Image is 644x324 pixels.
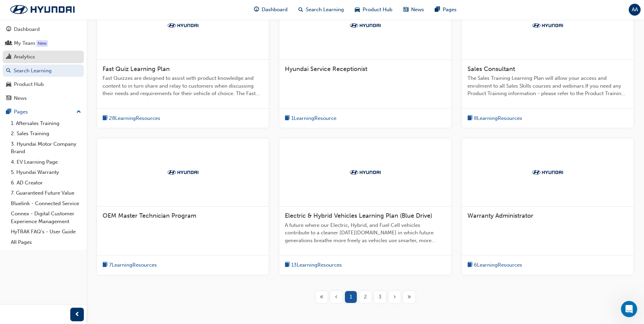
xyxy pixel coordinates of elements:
img: Trak [529,169,566,176]
span: 3 [379,293,382,301]
img: Trak [529,22,566,29]
button: book-icon7LearningResources [103,261,157,269]
div: Dashboard [14,25,40,33]
span: Product Hub [363,6,392,14]
a: TrakWarranty Administratorbook-icon6LearningResources [462,139,633,275]
button: Page 1 [344,291,358,303]
a: TrakElectric & Hybrid Vehicles Learning Plan (Blue Drive)A future where our Electric, Hybrid, and... [279,139,451,275]
span: « [320,293,324,301]
span: book-icon [103,114,108,123]
span: › [393,293,396,301]
button: First page [314,291,329,303]
span: search-icon [298,5,303,14]
a: HyTRAK FAQ's - User Guide [8,227,84,237]
button: Last page [402,291,417,303]
button: Next page [387,291,402,303]
span: Sales Consultant [467,65,515,73]
button: book-icon8LearningResources [467,114,522,123]
div: News [14,94,27,102]
a: 6. AD Creator [8,178,84,188]
a: car-iconProduct Hub [349,3,398,17]
button: book-icon28LearningResources [103,114,160,123]
a: Dashboard [3,23,84,36]
button: book-icon6LearningResources [467,261,522,269]
span: car-icon [6,82,11,88]
span: up-icon [76,108,81,116]
div: Product Hub [14,80,44,88]
span: News [411,6,424,14]
a: TrakOEM Master Technician Programbook-icon7LearningResources [97,139,269,275]
img: Trak [164,22,202,29]
a: 3. Hyundai Motor Company Brand [8,139,84,157]
span: book-icon [285,114,290,123]
span: 1 [350,293,352,301]
span: 8 Learning Resources [474,114,522,122]
span: Pages [443,6,457,14]
img: Trak [3,2,81,17]
a: Analytics [3,51,84,63]
span: Search Learning [306,6,344,14]
span: 28 Learning Resources [109,114,160,122]
div: My Team [14,39,35,47]
div: Analytics [14,53,35,61]
span: 1 Learning Resource [291,114,336,122]
a: news-iconNews [398,3,429,17]
span: Hyundai Service Receptionist [285,65,367,73]
a: Search Learning [3,65,84,77]
span: AA [632,6,638,14]
a: All Pages [8,237,84,248]
span: A future where our Electric, Hybrid, and Fuel Cell vehicles contribute to a cleaner [DATE][DOMAIN... [285,221,445,245]
span: book-icon [467,261,473,269]
button: Pages [3,106,84,118]
iframe: Intercom live chat [621,301,637,317]
span: pages-icon [435,5,440,14]
a: 7. Guaranteed Future Value [8,188,84,198]
span: search-icon [6,68,11,74]
img: Trak [347,169,384,176]
a: 4. EV Learning Page [8,157,84,167]
button: AA [629,4,641,16]
a: 1. Aftersales Training [8,118,84,129]
button: book-icon1LearningResource [285,114,336,123]
span: » [407,293,411,301]
div: Tooltip anchor [36,40,48,47]
a: Connex - Digital Customer Experience Management [8,209,84,227]
span: guage-icon [6,26,11,33]
span: 13 Learning Resources [291,261,342,269]
button: Page 3 [373,291,387,303]
a: 5. Hyundai Warranty [8,167,84,178]
span: book-icon [103,261,108,269]
span: Fast Quizzes are designed to assist with product knowledge and content to in turn share and relay... [103,74,263,97]
span: book-icon [285,261,290,269]
a: pages-iconPages [429,3,462,17]
span: pages-icon [6,109,11,115]
button: Previous page [329,291,344,303]
a: Bluelink - Connected Service [8,198,84,209]
span: 6 Learning Resources [474,261,522,269]
a: 2. Sales Training [8,128,84,139]
span: Dashboard [262,6,288,14]
span: 7 Learning Resources [109,261,157,269]
span: Fast Quiz Learning Plan [103,65,170,73]
span: 2 [364,293,367,301]
span: prev-icon [75,310,80,319]
span: chart-icon [6,54,11,60]
a: Product Hub [3,78,84,91]
div: Pages [14,108,28,116]
span: Electric & Hybrid Vehicles Learning Plan (Blue Drive) [285,212,432,219]
img: Trak [164,169,202,176]
span: news-icon [403,5,408,14]
span: OEM Master Technician Program [103,212,196,219]
span: ‹ [335,293,337,301]
span: news-icon [6,95,11,102]
a: guage-iconDashboard [249,3,293,17]
span: car-icon [355,5,360,14]
span: people-icon [6,40,11,47]
span: Warranty Administrator [467,212,533,219]
span: guage-icon [254,5,259,14]
img: Trak [347,22,384,29]
a: My Team [3,37,84,50]
a: search-iconSearch Learning [293,3,349,17]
